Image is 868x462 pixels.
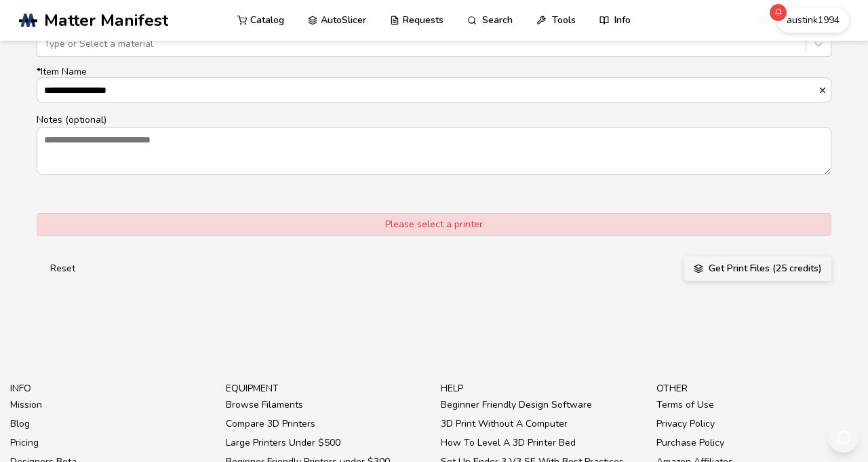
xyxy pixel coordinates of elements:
a: Blog [10,415,30,434]
p: other [656,381,859,396]
input: *MaterialType or Select a material [44,39,47,50]
p: info [10,381,212,396]
p: equipment [226,381,428,396]
span: Matter Manifest [44,11,168,30]
input: *Item Name [37,78,818,102]
a: Compare 3D Printers [226,415,315,434]
a: Large Printers Under $500 [226,434,340,453]
button: Get Print Files (25 credits) [684,256,831,281]
button: Send feedback via email [828,422,859,453]
a: Beginner Friendly Design Software [441,396,592,415]
a: 3D Print Without A Computer [441,415,568,434]
a: Privacy Policy [656,415,715,434]
a: How To Level A 3D Printer Bed [441,434,576,453]
a: Pricing [10,434,39,453]
a: Browse Filaments [226,396,303,415]
button: austink1994 [777,8,849,33]
div: Please select a printer [37,213,831,236]
label: Item Name [37,66,831,103]
a: Purchase Policy [656,434,724,453]
a: Terms of Use [656,396,714,415]
button: Reset [37,256,89,281]
button: *Item Name [818,85,831,95]
a: Mission [10,396,42,415]
p: Notes (optional) [37,113,831,127]
p: help [441,381,643,396]
textarea: Notes (optional) [37,128,831,174]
